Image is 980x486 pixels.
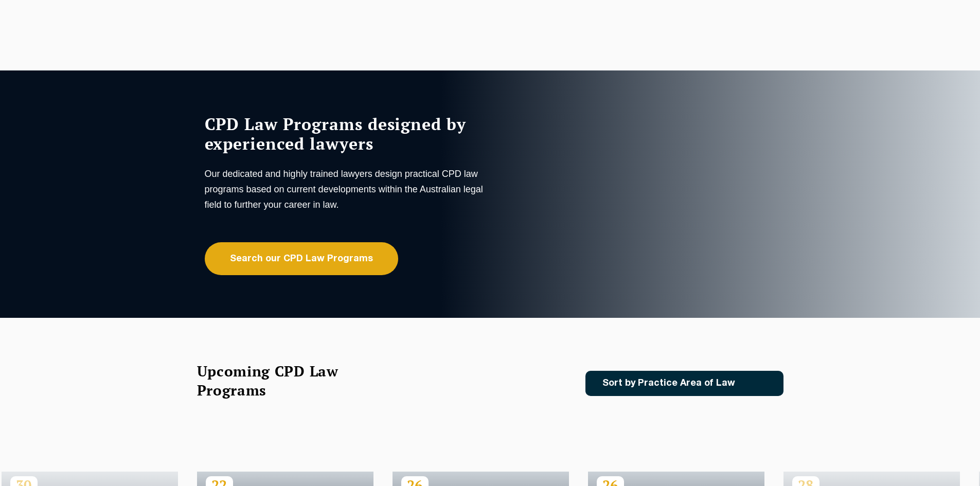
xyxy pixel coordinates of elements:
[205,242,398,275] a: Search our CPD Law Programs
[752,379,763,388] img: Icon
[197,362,364,400] h2: Upcoming CPD Law Programs
[205,166,488,212] p: Our dedicated and highly trained lawyers design practical CPD law programs based on current devel...
[585,371,783,396] a: Sort by Practice Area of Law
[205,114,488,153] h1: CPD Law Programs designed by experienced lawyers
